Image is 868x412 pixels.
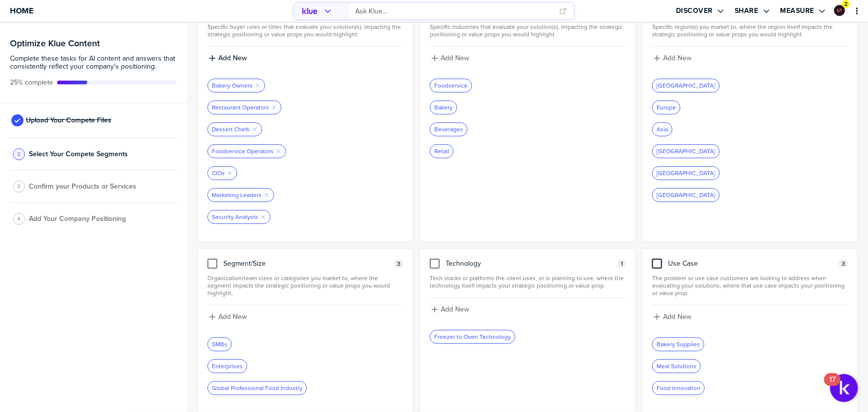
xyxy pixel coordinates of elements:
[17,150,20,158] span: 2
[835,6,844,15] img: ee1355cada6433fc92aa15fbfe4afd43-sml.png
[218,54,247,63] label: Add New
[10,55,177,71] span: Complete these tasks for AI content and answers that consistently reflect your company’s position...
[10,6,33,15] span: Home
[663,312,691,321] label: Add New
[207,53,403,64] button: Add New
[446,260,481,268] span: Technology
[397,260,400,268] span: 3
[29,215,126,223] span: Add Your Company Positioning
[441,305,469,314] label: Add New
[430,23,625,38] span: Specific industries that evaluate your solution(s), impacting the strategic positioning or value ...
[834,5,845,16] div: Graham Tutti
[207,23,403,38] span: Specific buyer roles or titles that evaluate your solution(s), impacting the strategic positionin...
[227,170,233,176] button: Remove Tag
[621,260,623,268] span: 1
[676,6,713,15] label: Discover
[652,23,848,38] span: Specific region(s) you market to, where the region itself impacts the strategic positioning or va...
[207,311,403,322] button: Add New
[430,304,625,315] button: Add New
[260,214,266,220] button: Remove Tag
[780,6,815,15] label: Measure
[271,104,277,110] button: Remove Tag
[833,4,846,17] a: Edit Profile
[663,54,691,63] label: Add New
[356,3,554,19] input: Ask Klue...
[652,275,848,297] span: The problem or use case customers are looking to address when evaluating your solutions, where th...
[223,260,266,268] span: Segment/Size
[430,275,625,290] span: Tech stacks or platforms the client uses, or is planning to use, where the technology itself impa...
[668,260,698,268] span: Use Case
[17,183,20,190] span: 3
[842,260,845,268] span: 3
[17,215,20,222] span: 4
[252,126,258,132] button: Remove Tag
[441,54,469,63] label: Add New
[845,0,848,8] span: 2
[207,275,403,297] span: Organization/team sizes or categories you market to, where the segment impacts the strategic posi...
[652,311,848,322] button: Add New
[10,39,177,48] h3: Optimize Klue Content
[29,183,136,191] span: Confirm your Products or Services
[276,148,282,154] button: Remove Tag
[29,150,128,158] span: Select Your Compete Segments
[430,53,625,64] button: Add New
[255,83,261,89] button: Remove Tag
[830,374,858,402] button: Open Resource Center, 17 new notifications
[10,79,53,87] span: Active
[735,6,759,15] label: Share
[264,192,270,198] button: Remove Tag
[26,116,111,124] span: Upload Your Compete Files
[218,312,247,321] label: Add New
[829,380,836,393] div: 17
[652,53,848,64] button: Add New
